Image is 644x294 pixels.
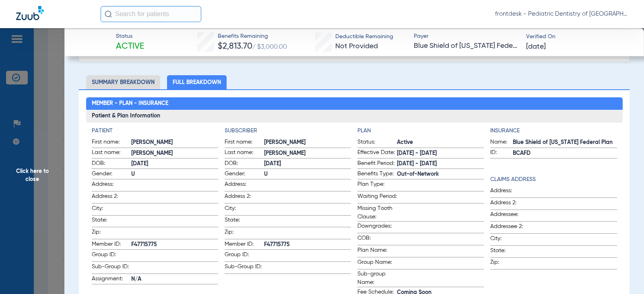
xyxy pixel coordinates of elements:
[116,32,144,41] span: Status
[490,210,530,221] span: Addressee:
[490,175,617,184] h4: Claims Address
[264,138,351,147] span: [PERSON_NAME]
[92,148,131,158] span: Last name:
[92,240,131,250] span: Member ID:
[414,32,519,41] span: Payer
[490,258,530,269] span: Zip:
[225,204,264,215] span: City:
[335,43,378,50] span: Not Provided
[264,149,351,158] span: [PERSON_NAME]
[225,170,264,179] span: Gender:
[490,199,530,210] span: Address 2:
[490,148,513,158] span: ID:
[357,258,397,269] span: Group Name:
[490,127,617,135] h4: Insurance
[116,41,144,52] span: Active
[397,160,484,168] span: [DATE] - [DATE]
[92,159,131,169] span: DOB:
[225,240,264,250] span: Member ID:
[357,159,397,169] span: Benefit Period:
[131,160,218,168] span: [DATE]
[252,44,287,50] span: / $3,000.00
[264,160,351,168] span: [DATE]
[414,41,519,51] span: Blue Shield of [US_STATE] Federal Plan
[92,228,131,239] span: Zip:
[131,170,218,179] span: U
[513,138,617,147] span: Blue Shield of [US_STATE] Federal Plan
[218,42,252,51] span: $2,813.70
[225,228,264,239] span: Zip:
[357,170,397,179] span: Benefits Type:
[357,127,484,135] h4: Plan
[167,75,227,89] li: Full Breakdown
[92,204,131,215] span: City:
[225,251,264,261] span: Group ID:
[92,170,131,179] span: Gender:
[225,192,264,203] span: Address 2:
[604,255,644,294] iframe: Chat Widget
[218,32,287,41] span: Benefits Remaining
[86,110,623,123] h3: Patient & Plan Information
[86,75,160,89] li: Summary Breakdown
[131,138,218,147] span: [PERSON_NAME]
[357,270,397,287] span: Sub-group Name:
[92,216,131,227] span: State:
[92,192,131,203] span: Address 2:
[513,149,617,158] span: BCAFD
[397,149,484,158] span: [DATE] - [DATE]
[131,241,218,249] span: F47715775
[264,170,351,179] span: U
[397,138,484,147] span: Active
[225,159,264,169] span: DOB:
[357,246,397,257] span: Plan Name:
[225,216,264,227] span: State:
[357,234,397,245] span: COB:
[357,192,397,203] span: Waiting Period:
[495,10,628,18] span: frontdesk - Pediatric Dentistry of [GEOGRAPHIC_DATA][US_STATE] (WR)
[225,180,264,191] span: Address:
[490,222,530,233] span: Addressee 2:
[101,6,201,22] input: Search for patients
[357,138,397,148] span: Status:
[92,180,131,191] span: Address:
[397,170,484,179] span: Out-of-Network
[490,187,530,197] span: Address:
[357,222,397,233] span: Downgrades:
[225,127,351,135] h4: Subscriber
[357,204,397,221] span: Missing Tooth Clause:
[335,33,393,41] span: Deductible Remaining
[357,148,397,158] span: Effective Date:
[225,138,264,148] span: First name:
[131,149,218,158] span: [PERSON_NAME]
[264,241,351,249] span: F47715775
[86,97,623,110] h2: Member - Plan - Insurance
[92,138,131,148] span: First name:
[490,247,530,257] span: State:
[131,275,218,284] span: N/A
[105,10,112,18] img: Search Icon
[490,234,530,245] span: City:
[92,251,131,261] span: Group ID:
[225,263,264,273] span: Sub-Group ID:
[16,6,44,20] img: Zuub Logo
[526,42,546,52] span: [DATE]
[225,148,264,158] span: Last name:
[526,33,631,41] span: Verified On
[92,263,131,273] span: Sub-Group ID:
[92,127,218,135] h4: Patient
[92,275,131,284] span: Assignment:
[490,138,513,148] span: Name:
[357,180,397,191] span: Plan Type:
